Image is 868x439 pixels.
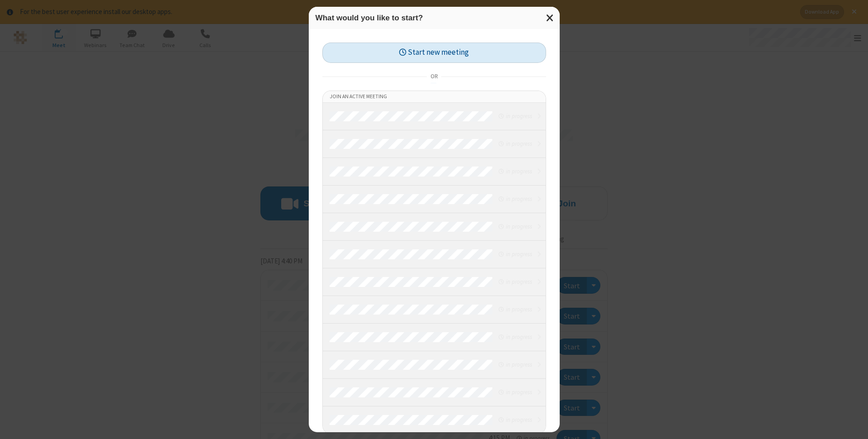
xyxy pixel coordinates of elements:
em: in progress [499,250,532,258]
em: in progress [499,222,532,231]
button: Start new meeting [322,43,546,63]
h3: What would you like to start? [316,14,553,22]
em: in progress [499,333,532,341]
em: in progress [499,277,532,286]
em: in progress [499,139,532,148]
em: in progress [499,305,532,314]
button: Close modal [541,7,560,29]
em: in progress [499,167,532,176]
span: or [427,70,441,83]
em: in progress [499,195,532,203]
em: in progress [499,360,532,369]
em: in progress [499,415,532,424]
li: Join an active meeting [323,91,546,103]
em: in progress [499,388,532,396]
em: in progress [499,112,532,120]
